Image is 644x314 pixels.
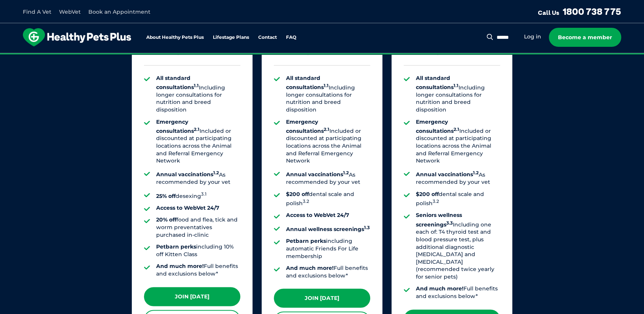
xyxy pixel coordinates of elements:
[201,191,206,197] sup: 3.1
[416,171,479,178] strong: Annual vaccinations
[286,75,329,91] strong: All standard consultations
[156,204,219,211] strong: Access to WebVet 24/7
[286,191,309,198] strong: $200 off
[303,199,309,204] sup: 3.2
[156,192,176,199] strong: 25% off
[416,212,462,228] strong: Seniors wellness screenings
[416,118,500,165] li: Included or discounted at participating locations across the Animal and Referral Emergency Network
[416,285,500,300] li: Full benefits and exclusions below*
[324,83,329,88] sup: 1.1
[274,288,370,308] a: Join [DATE]
[286,171,349,178] strong: Annual vaccinations
[416,285,463,292] strong: And much more!
[549,28,621,47] a: Become a member
[416,191,439,198] strong: $200 off
[156,263,204,269] strong: And much more!
[324,126,329,132] sup: 2.1
[156,75,199,91] strong: All standard consultations
[194,83,199,88] sup: 1.1
[454,83,459,88] sup: 1.1
[156,171,219,178] strong: Annual vaccinations
[286,265,334,271] strong: And much more!
[416,212,500,281] li: Including one each of: T4 thyroid test and blood pressure test, plus additional diagnostic [MEDIC...
[286,265,370,279] li: Full benefits and exclusions below*
[213,35,249,40] a: Lifestage Plans
[343,170,349,175] sup: 1.2
[286,237,326,244] strong: Petbarn perks
[524,33,541,40] a: Log in
[286,226,370,233] strong: Annual wellness screenings
[144,287,240,306] a: Join [DATE]
[538,9,559,16] span: Call Us
[88,8,150,15] a: Book an Appointment
[156,243,196,250] strong: Petbarn perks
[156,118,240,165] li: Included or discounted at participating locations across the Animal and Referral Emergency Network
[286,191,370,207] li: dental scale and polish
[416,75,500,114] li: Including longer consultations for nutrition and breed disposition
[156,263,240,277] li: Full benefits and exclusions below*
[286,212,349,218] strong: Access to WebVet 24/7
[286,75,370,114] li: Including longer consultations for nutrition and breed disposition
[146,35,204,40] a: About Healthy Pets Plus
[454,126,459,132] sup: 2.1
[194,126,200,132] sup: 2.1
[23,8,51,15] a: Find A Vet
[446,220,453,225] sup: 3.3
[416,118,459,134] strong: Emergency consultations
[156,216,240,239] li: food and flea, tick and worm preventatives purchased in-clinic
[364,225,370,230] sup: 1.3
[286,118,370,165] li: Included or discounted at participating locations across the Animal and Referral Emergency Network
[485,33,495,41] button: Search
[258,35,277,40] a: Contact
[156,169,240,186] li: As recommended by your vet
[416,75,459,91] strong: All standard consultations
[416,169,500,186] li: As recommended by your vet
[156,243,240,258] li: including 10% off Kitten Class
[156,216,176,223] strong: 20% off
[286,35,296,40] a: FAQ
[286,169,370,186] li: As recommended by your vet
[473,170,479,175] sup: 1.2
[156,118,200,134] strong: Emergency consultations
[59,8,81,15] a: WebVet
[433,199,439,204] sup: 3.2
[156,75,240,114] li: Including longer consultations for nutrition and breed disposition
[180,53,464,60] span: Proactive, preventative wellness program designed to keep your pet healthier and happier for longer
[416,191,500,207] li: dental scale and polish
[538,6,621,17] a: Call Us1800 738 775
[286,118,329,134] strong: Emergency consultations
[213,170,219,175] sup: 1.2
[156,191,240,200] li: desexing
[23,28,131,46] img: hpp-logo
[286,237,370,260] li: including automatic Friends For Life membership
